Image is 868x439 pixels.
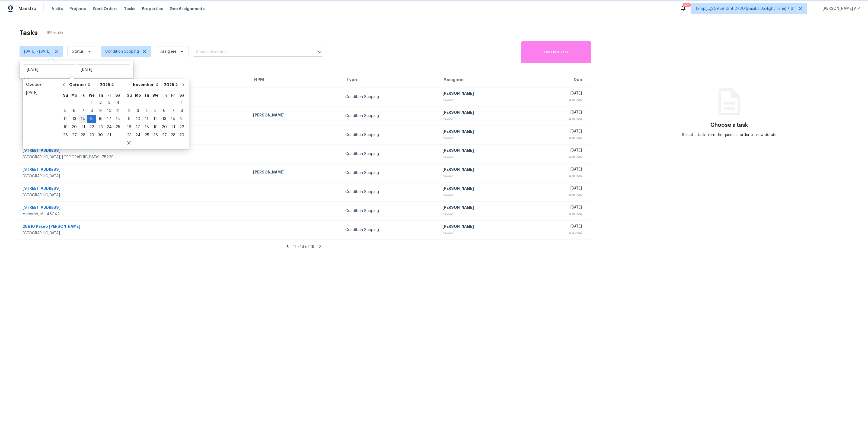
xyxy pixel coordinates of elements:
[70,115,79,123] div: Mon Oct 13 2025
[124,7,135,11] span: Tasks
[316,48,324,56] button: Open
[133,107,142,115] div: Mon Nov 03 2025
[710,122,748,128] h3: Choose a task
[442,211,526,217] div: Closed
[23,192,244,198] div: [GEOGRAPHIC_DATA]
[23,205,244,211] div: [STREET_ADDRESS]
[70,131,79,139] div: Mon Oct 27 2025
[79,107,87,115] div: 7
[193,48,308,56] input: Search by address
[114,115,122,123] div: 18
[249,72,341,87] th: HPM
[79,107,87,115] div: Tue Oct 07 2025
[535,211,582,217] div: 4:00pm
[87,107,96,115] div: Wed Oct 08 2025
[114,99,122,107] div: Sat Oct 04 2025
[96,107,105,115] div: Thu Oct 09 2025
[177,99,186,107] div: Sat Nov 01 2025
[179,79,187,90] button: Go to next month
[535,110,582,116] div: [DATE]
[72,49,84,54] span: Status
[20,30,38,36] h2: Tasks
[442,97,526,103] div: Closed
[169,123,177,131] div: Fri Nov 21 2025
[535,91,582,97] div: [DATE]
[162,93,167,97] abbr: Thursday
[151,123,160,131] div: Wed Nov 19 2025
[87,99,96,106] div: 1
[535,135,582,141] div: 4:00pm
[17,72,249,87] th: Address
[105,115,114,123] div: Fri Oct 17 2025
[107,93,111,97] abbr: Friday
[438,72,530,87] th: Assignee
[125,139,133,147] div: Sun Nov 30 2025
[160,107,169,115] div: 6
[23,224,244,230] div: 28810 Paseo [PERSON_NAME]
[125,107,133,115] div: Sun Nov 02 2025
[142,115,151,123] div: 11
[535,97,582,103] div: 4:00pm
[61,115,70,123] div: 12
[23,186,244,192] div: [STREET_ADDRESS]
[24,49,50,54] span: [DATE] - [DATE]
[151,131,160,139] div: 26
[151,107,160,115] div: 5
[81,93,85,97] abbr: Tuesday
[162,81,179,89] select: Year
[69,6,86,11] span: Projects
[125,115,133,123] div: 9
[77,64,130,75] input: End date
[169,123,177,131] div: 21
[177,107,186,115] div: 8
[695,6,795,11] span: Tamp[…]3:59:59 Gmt 0700 (pacific Daylight Time) + 61
[105,131,114,139] div: 31
[160,131,169,139] div: 27
[96,123,105,131] div: 23
[177,131,186,139] div: 29
[442,148,526,154] div: [PERSON_NAME]
[115,93,120,97] abbr: Saturday
[61,107,70,115] div: 5
[151,107,160,115] div: Wed Nov 05 2025
[87,99,96,107] div: Wed Oct 01 2025
[530,72,590,87] th: Due
[345,170,434,176] div: Condition Scoping
[96,131,105,139] div: 30
[442,110,526,116] div: [PERSON_NAME]
[70,123,79,131] div: 20
[98,81,115,89] select: Year
[105,49,139,54] span: Condition Scoping
[151,115,160,123] div: Wed Nov 12 2025
[61,107,70,115] div: Sun Oct 05 2025
[96,99,105,106] div: 2
[151,123,160,131] div: 19
[345,227,434,233] div: Condition Scoping
[535,167,582,173] div: [DATE]
[18,6,36,11] span: Maestro
[133,131,142,139] div: 24
[135,93,141,97] abbr: Monday
[177,115,186,123] div: Sat Nov 15 2025
[151,131,160,139] div: Wed Nov 26 2025
[179,93,184,97] abbr: Saturday
[23,97,244,103] div: Peachtree Corners, [GEOGRAPHIC_DATA], 30092
[87,131,96,139] div: 29
[442,167,526,173] div: [PERSON_NAME]
[535,116,582,122] div: 4:00pm
[96,115,105,123] div: 16
[105,99,114,107] div: Fri Oct 03 2025
[105,115,114,123] div: 17
[442,224,526,230] div: [PERSON_NAME]
[133,115,142,123] div: Mon Nov 10 2025
[125,131,133,139] div: 23
[70,123,79,131] div: Mon Oct 20 2025
[79,115,87,123] div: Tue Oct 14 2025
[96,99,105,107] div: Thu Oct 02 2025
[442,230,526,236] div: Closed
[114,99,122,106] div: 4
[524,49,588,55] span: Create a Task
[142,123,151,131] div: Tue Nov 18 2025
[160,115,169,123] div: Thu Nov 13 2025
[535,224,582,230] div: [DATE]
